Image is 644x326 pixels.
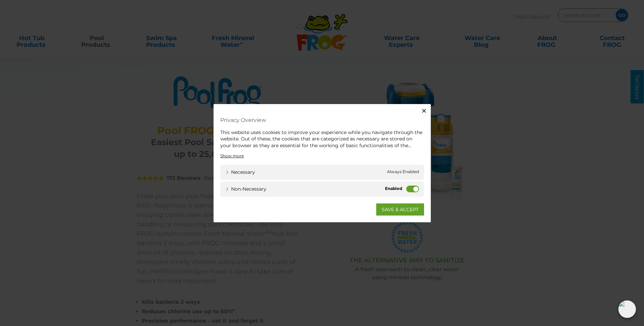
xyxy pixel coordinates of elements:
[220,129,424,149] div: This website uses cookies to improve your experience while you navigate through the website. Out ...
[225,186,266,193] a: Non-necessary
[225,169,255,176] a: Necessary
[618,300,636,318] img: openIcon
[387,169,419,176] span: Always Enabled
[376,203,424,216] a: SAVE & ACCEPT
[220,153,244,159] a: Show more
[220,114,424,126] h4: Privacy Overview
